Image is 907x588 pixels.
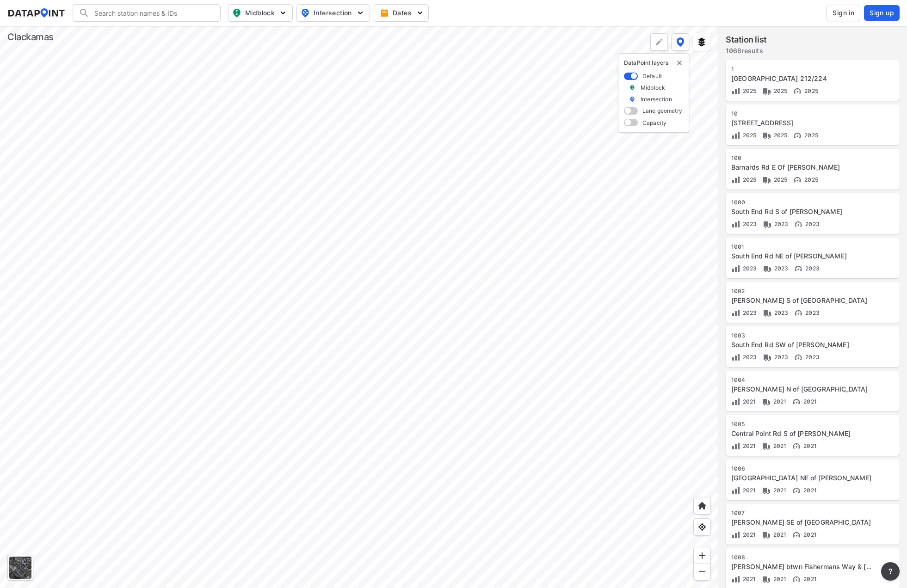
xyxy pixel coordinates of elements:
img: Volume count [731,575,740,584]
img: +Dz8AAAAASUVORK5CYII= [654,37,664,47]
img: Vehicle class [762,441,771,451]
button: Sign in [827,5,860,21]
span: 2023 [772,220,789,227]
span: 2021 [771,576,787,582]
div: 100 [731,154,873,162]
img: Vehicle speed [793,131,802,140]
span: Intersection [301,7,364,18]
div: 1008 [731,554,873,561]
div: Partlow Rd N of Central Point Rd [731,385,873,394]
span: 2023 [803,354,820,361]
span: 2025 [802,176,818,183]
img: Vehicle class [762,131,771,140]
label: Midblock [641,84,665,92]
div: South End Rd NE of Partlow Rd [731,251,873,261]
img: Vehicle speed [793,86,802,96]
img: calendar-gold.39a51dde.svg [380,8,389,18]
img: Vehicle class [762,486,771,495]
span: ? [887,566,894,577]
span: 2025 [771,176,788,183]
button: External layers [693,33,710,51]
img: MAAAAAElFTkSuQmCC [697,567,707,576]
span: 2023 [803,220,820,227]
img: Vehicle class [762,175,771,184]
div: 1000 [731,199,873,206]
div: 1005 [731,421,873,428]
span: 2021 [740,576,756,582]
div: 132nd Ave S Of Sunnyside [731,118,873,128]
span: 2023 [740,265,757,272]
label: Intersection [641,95,672,103]
span: 2021 [801,576,817,582]
img: Volume count [731,175,740,184]
img: Volume count [731,353,740,362]
div: Central Point Rd NE of McCord Rd [731,473,873,483]
img: +XpAUvaXAN7GudzAAAAAElFTkSuQmCC [697,501,707,510]
div: Partlow Rd S of South End Rd [731,296,873,305]
div: 1007 [731,509,873,517]
img: marker_Midblock.5ba75e30.svg [629,84,636,92]
div: 1002 [731,288,873,295]
img: Vehicle speed [794,264,803,273]
img: Vehicle speed [792,530,801,539]
span: 2023 [772,309,789,316]
img: Vehicle class [763,353,772,362]
div: McCord Rd SE of Central Point Rd [731,518,873,527]
button: Midblock [228,4,293,22]
div: Zoom out [693,563,711,581]
img: zeq5HYn9AnE9l6UmnFLPAAAAAElFTkSuQmCC [697,522,707,532]
div: Central Point Rd S of Partlow Rd [731,429,873,438]
div: Home [693,497,711,514]
img: Vehicle class [762,530,771,539]
div: Barnards Rd E Of Barlow [731,163,873,172]
img: Vehicle speed [792,486,801,495]
img: ZvzfEJKXnyWIrJytrsY285QMwk63cM6Drc+sIAAAAASUVORK5CYII= [697,551,707,560]
a: Sign up [862,5,900,21]
div: View my location [693,518,711,536]
a: Sign in [825,5,862,21]
span: Dates [382,8,423,18]
img: 5YPKRKmlfpI5mqlR8AD95paCi+0kK1fRFDJSaMmawlwaeJcJwk9O2fotCW5ve9gAAAAASUVORK5CYII= [415,8,425,18]
img: Volume count [731,86,740,96]
label: Default [642,72,662,80]
button: delete [676,59,683,67]
span: 2021 [801,398,817,405]
button: Intersection [296,4,370,22]
label: Capacity [642,119,666,127]
img: Vehicle class [762,575,771,584]
div: 1003 [731,332,873,339]
span: Sign in [833,8,854,18]
label: 1066 results [726,46,767,55]
img: Vehicle class [763,264,772,273]
span: 2023 [740,220,757,227]
img: map_pin_mid.602f9df1.svg [231,7,242,18]
img: Vehicle class [762,397,771,406]
input: Search [90,6,215,20]
span: 2021 [771,531,787,538]
span: 2023 [740,309,757,316]
img: close-external-leyer.3061a1c7.svg [676,59,683,67]
img: 5YPKRKmlfpI5mqlR8AD95paCi+0kK1fRFDJSaMmawlwaeJcJwk9O2fotCW5ve9gAAAAASUVORK5CYII= [278,8,288,18]
span: 2025 [740,176,757,183]
img: Volume count [731,397,740,406]
div: Polygon tool [650,33,668,51]
img: Volume count [731,131,740,140]
img: Volume count [731,441,740,451]
img: Vehicle speed [792,575,801,584]
img: Vehicle speed [793,175,802,184]
img: Vehicle speed [794,308,803,318]
div: South End Rd SW of Parrish Rd [731,340,873,349]
img: Volume count [731,220,740,229]
img: Vehicle class [762,86,771,96]
span: 2023 [772,354,789,361]
span: 2021 [740,531,756,538]
span: 2025 [802,132,818,139]
span: 2023 [772,265,789,272]
span: 2021 [801,531,817,538]
div: 1001 [731,243,873,251]
img: Vehicle class [763,308,772,318]
img: Vehicle speed [792,441,801,451]
img: Volume count [731,530,740,539]
div: Zoom in [693,547,711,564]
span: 2021 [801,442,817,449]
